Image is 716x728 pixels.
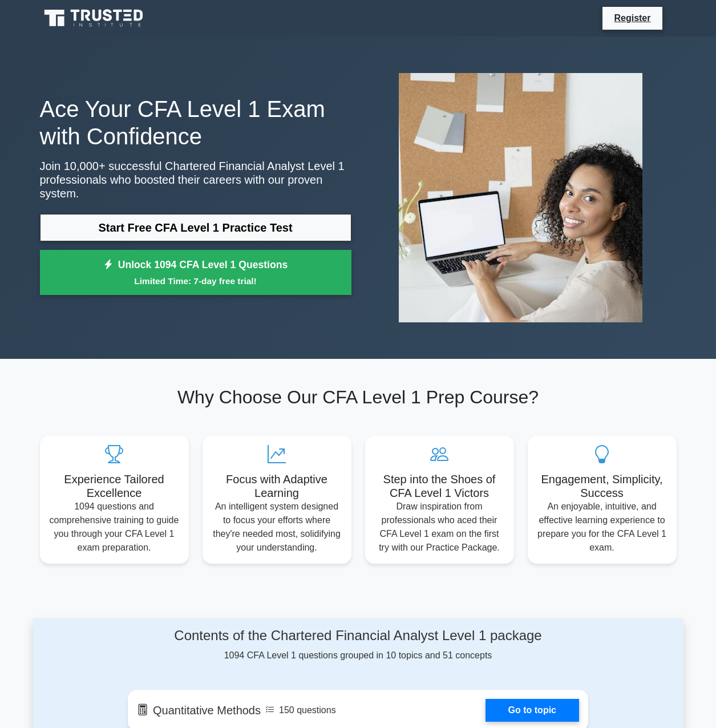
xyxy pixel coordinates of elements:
[607,11,657,25] a: Register
[40,214,351,241] a: Start Free CFA Level 1 Practice Test
[49,500,180,555] p: 1094 questions and comprehensive training to guide you through your CFA Level 1 exam preparation.
[212,500,342,555] p: An intelligent system designed to focus your efforts where they're needed most, solidifying your ...
[128,628,588,644] h4: Contents of the Chartered Financial Analyst Level 1 package
[40,95,351,150] h1: Ace Your CFA Level 1 Exam with Confidence
[40,250,351,296] a: Unlock 1094 CFA Level 1 QuestionsLimited Time: 7-day free trial!
[374,500,505,555] p: Draw inspiration from professionals who aced their CFA Level 1 exam on the first try with our Pra...
[40,159,351,200] p: Join 10,000+ successful Chartered Financial Analyst Level 1 professionals who boosted their caree...
[374,472,505,500] h5: Step into the Shoes of CFA Level 1 Victors
[54,274,337,288] small: Limited Time: 7-day free trial!
[537,500,668,555] p: An enjoyable, intuitive, and effective learning experience to prepare you for the CFA Level 1 exam.
[537,472,668,500] h5: Engagement, Simplicity, Success
[128,628,588,662] div: 1094 CFA Level 1 questions grouped in 10 topics and 51 concepts
[49,472,180,500] h5: Experience Tailored Excellence
[40,386,677,408] h2: Why Choose Our CFA Level 1 Prep Course?
[212,472,342,500] h5: Focus with Adaptive Learning
[486,699,579,722] a: Go to topic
